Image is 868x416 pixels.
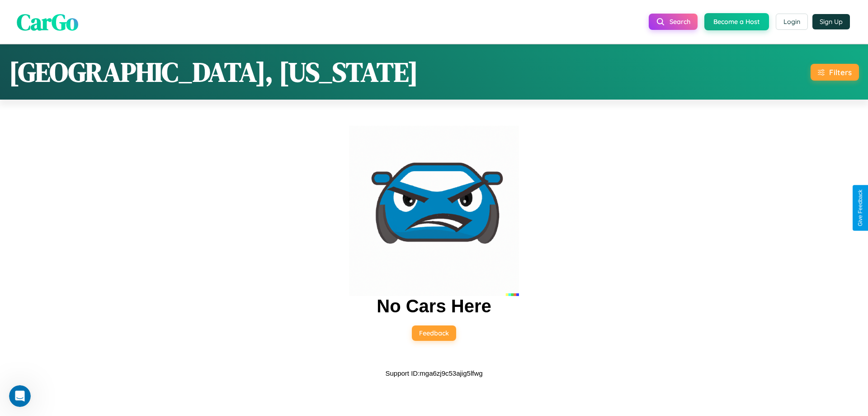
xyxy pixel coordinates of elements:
p: Support ID: mga6zj9c53ajig5lfwg [385,367,482,379]
iframe: Intercom live chat [9,385,31,407]
div: Filters [829,67,852,77]
button: Filters [811,64,859,81]
button: Login [776,14,808,30]
button: Search [649,14,698,30]
button: Sign Up [812,14,850,29]
h1: [GEOGRAPHIC_DATA], [US_STATE] [9,53,418,91]
h2: No Cars Here [377,296,491,316]
button: Become a Host [704,13,769,30]
div: Give Feedback [857,190,863,226]
button: Feedback [412,325,456,341]
span: CarGo [17,6,78,37]
img: car [349,126,519,296]
span: Search [670,18,690,26]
